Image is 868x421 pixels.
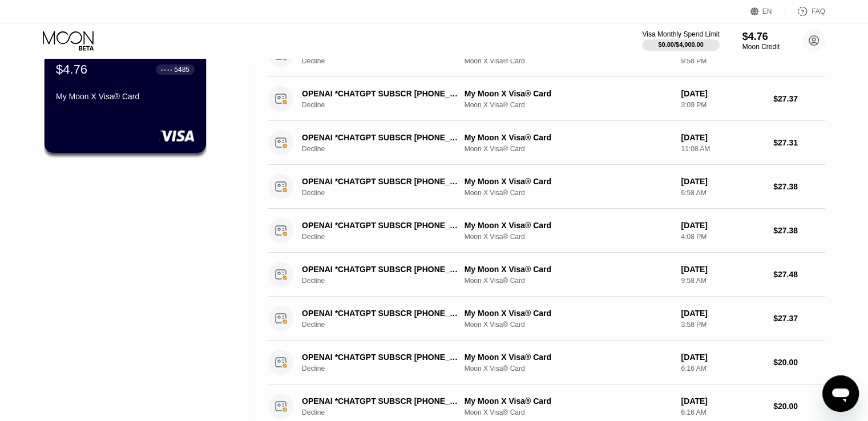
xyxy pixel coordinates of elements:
div: $27.31 [773,138,825,147]
div: Decline [302,365,470,373]
div: Moon X Visa® Card [465,57,672,65]
div: [DATE] [681,89,764,98]
div: My Moon X Visa® Card [465,265,672,274]
div: EN [762,7,772,15]
div: My Moon X Visa® Card [465,133,672,142]
div: OPENAI *CHATGPT SUBSCR [PHONE_NUMBER] IE [302,177,458,186]
div: Decline [302,233,470,241]
div: Moon X Visa® Card [465,277,672,285]
div: $20.00 [773,358,825,367]
div: 3:58 PM [681,321,764,329]
div: OPENAI *CHATGPT SUBSCR [PHONE_NUMBER] IEDeclineMy Moon X Visa® CardMoon X Visa® Card[DATE]6:58 AM... [268,165,825,209]
div: OPENAI *CHATGPT SUBSCR [PHONE_NUMBER] IEDeclineMy Moon X Visa® CardMoon X Visa® Card[DATE]9:58 AM... [268,253,825,297]
div: $20.00 [773,402,825,411]
div: [DATE] [681,353,764,362]
div: OPENAI *CHATGPT SUBSCR [PHONE_NUMBER] IE [302,89,458,98]
div: 9:58 PM [681,57,764,65]
div: $27.38 [773,226,825,235]
div: $27.48 [773,270,825,279]
div: Moon X Visa® Card [465,408,672,416]
div: 9:58 AM [681,277,764,285]
div: My Moon X Visa® Card [465,89,672,98]
div: My Moon X Visa® Card [465,309,672,318]
div: OPENAI *CHATGPT SUBSCR [PHONE_NUMBER] IE [302,309,458,318]
div: My Moon X Visa® Card [465,221,672,230]
div: [DATE] [681,309,764,318]
div: FAQ [812,7,825,15]
div: $4.76 [742,31,780,43]
div: EN [750,6,785,17]
div: Visa Monthly Spend Limit [642,30,719,38]
div: OPENAI *CHATGPT SUBSCR [PHONE_NUMBER] IE [302,265,458,274]
div: 6:16 AM [681,365,764,373]
div: 11:08 AM [681,145,764,153]
div: Moon X Visa® Card [465,321,672,329]
div: Moon X Visa® Card [465,233,672,241]
div: $27.37 [773,314,825,323]
div: OPENAI *CHATGPT SUBSCR [PHONE_NUMBER] US [302,396,458,406]
div: ● ● ● ● [161,68,172,71]
div: $4.76Moon Credit [742,31,780,51]
div: [DATE] [681,133,764,142]
div: $0.00 / $4,000.00 [658,41,704,48]
div: 6:58 AM [681,189,764,197]
div: 3:09 PM [681,101,764,109]
div: Moon X Visa® Card [465,101,672,109]
div: Decline [302,277,470,285]
div: [DATE] [681,177,764,186]
div: 5485 [174,66,189,74]
div: Decline [302,189,470,197]
div: Decline [302,145,470,153]
div: Decline [302,408,470,416]
div: Visa Monthly Spend Limit$0.00/$4,000.00 [642,30,719,51]
div: Moon Credit [742,43,780,51]
div: 6:16 AM [681,408,764,416]
div: OPENAI *CHATGPT SUBSCR [PHONE_NUMBER] IEDeclineMy Moon X Visa® CardMoon X Visa® Card[DATE]11:08 A... [268,121,825,165]
div: $4.76 [56,62,87,77]
div: FAQ [785,6,825,17]
div: OPENAI *CHATGPT SUBSCR [PHONE_NUMBER] US [302,353,458,362]
div: Decline [302,57,470,65]
div: Decline [302,321,470,329]
div: $27.37 [773,94,825,103]
div: $4.76● ● ● ●5485My Moon X Visa® Card [45,51,206,153]
div: [DATE] [681,265,764,274]
div: OPENAI *CHATGPT SUBSCR [PHONE_NUMBER] IE [302,221,458,230]
div: [DATE] [681,221,764,230]
div: OPENAI *CHATGPT SUBSCR [PHONE_NUMBER] IEDeclineMy Moon X Visa® CardMoon X Visa® Card[DATE]4:08 PM... [268,209,825,253]
div: OPENAI *CHATGPT SUBSCR [PHONE_NUMBER] IEDeclineMy Moon X Visa® CardMoon X Visa® Card[DATE]3:09 PM... [268,77,825,121]
div: Moon X Visa® Card [465,365,672,373]
div: My Moon X Visa® Card [465,353,672,362]
div: $27.38 [773,182,825,191]
iframe: Button to launch messaging window, conversation in progress [822,375,859,412]
div: My Moon X Visa® Card [465,177,672,186]
div: OPENAI *CHATGPT SUBSCR [PHONE_NUMBER] USDeclineMy Moon X Visa® CardMoon X Visa® Card[DATE]6:16 AM... [268,341,825,384]
div: 4:08 PM [681,233,764,241]
div: OPENAI *CHATGPT SUBSCR [PHONE_NUMBER] IE [302,133,458,142]
div: Decline [302,101,470,109]
div: My Moon X Visa® Card [56,92,195,101]
div: OPENAI *CHATGPT SUBSCR [PHONE_NUMBER] IEDeclineMy Moon X Visa® CardMoon X Visa® Card[DATE]3:58 PM... [268,297,825,341]
div: My Moon X Visa® Card [465,396,672,406]
div: Moon X Visa® Card [465,189,672,197]
div: Moon X Visa® Card [465,145,672,153]
div: [DATE] [681,396,764,406]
